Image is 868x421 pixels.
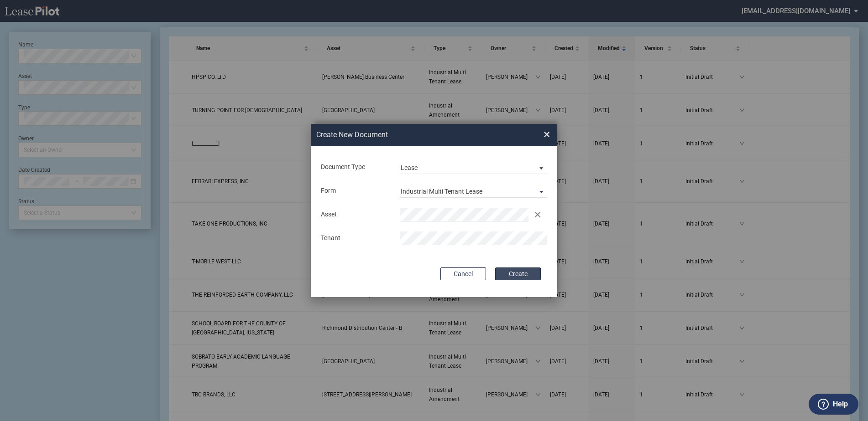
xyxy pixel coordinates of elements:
[544,128,550,142] span: ×
[495,267,541,280] button: Create
[315,234,394,243] div: Tenant
[311,124,557,297] md-dialog: Create New ...
[400,160,547,174] md-select: Document Type: Lease
[400,184,547,198] md-select: Lease Form: Industrial Multi Tenant Lease
[316,130,511,140] h2: Create New Document
[315,163,394,172] div: Document Type
[401,188,482,195] div: Industrial Multi Tenant Lease
[315,186,394,195] div: Form
[833,398,848,410] label: Help
[440,267,486,280] button: Cancel
[401,164,418,171] div: Lease
[315,210,394,219] div: Asset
